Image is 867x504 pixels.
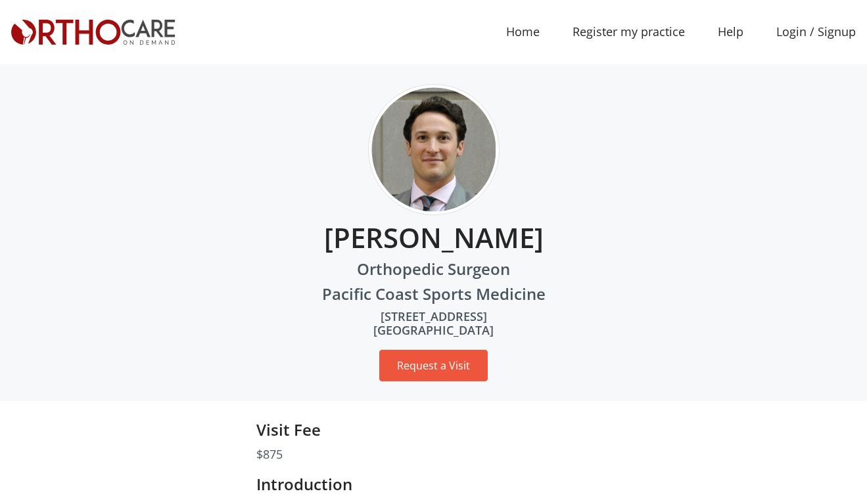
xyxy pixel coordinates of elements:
[11,310,856,338] h6: [STREET_ADDRESS] [GEOGRAPHIC_DATA]
[11,215,856,254] h3: [PERSON_NAME]
[379,350,488,381] button: Request a Visit
[11,260,856,279] h5: Orthopedic Surgeon
[256,475,611,494] h5: Introduction
[256,421,611,440] h5: Visit Fee
[556,17,701,47] a: Register my practice
[701,17,760,47] a: Help
[256,446,611,463] p: $875
[368,84,500,215] img: 1569022482_jk-lenox.jpg
[490,17,556,47] a: Home
[11,285,856,304] h5: Pacific Coast Sports Medicine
